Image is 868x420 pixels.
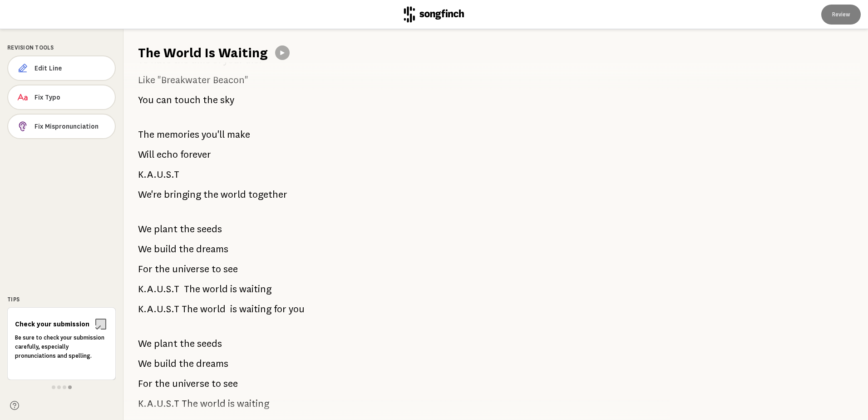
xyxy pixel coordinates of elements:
[180,220,195,238] span: the
[239,280,271,298] span: waiting
[182,300,198,318] span: The
[212,375,221,393] span: to
[213,71,248,89] span: Beacon"
[197,220,222,238] span: seeds
[230,300,237,318] span: is
[138,125,154,144] span: The
[180,335,195,353] span: the
[274,300,286,318] span: for
[7,114,116,139] button: Fix Mispronunciation
[196,355,228,373] span: dreams
[156,91,172,109] span: can
[155,375,170,393] span: the
[138,71,155,89] span: Like
[157,145,178,164] span: echo
[138,300,179,318] span: K.A.U.S.T
[7,44,116,52] div: Revision Tools
[138,375,153,393] span: For
[138,44,268,62] h1: The World Is Waiting
[221,185,246,204] span: world
[35,93,108,102] span: Fix Typo
[223,375,238,393] span: see
[227,125,250,144] span: make
[248,185,287,204] span: together
[138,355,152,373] span: We
[7,55,116,81] button: Edit Line
[202,280,228,298] span: world
[223,260,238,278] span: see
[239,300,271,318] span: waiting
[15,320,90,329] h6: Check your submission
[230,280,237,298] span: is
[196,240,228,258] span: dreams
[35,122,108,131] span: Fix Mispronunciation
[7,295,116,304] div: Tips
[138,335,152,353] span: We
[155,260,170,278] span: the
[138,220,152,238] span: We
[138,145,154,164] span: Will
[180,145,211,164] span: forever
[7,85,116,110] button: Fix Typo
[154,240,177,258] span: build
[179,240,194,258] span: the
[154,220,178,238] span: plant
[138,165,179,184] span: K.A.U.S.T
[172,375,209,393] span: universe
[220,91,234,109] span: sky
[200,395,226,413] span: world
[212,260,221,278] span: to
[138,185,162,204] span: We're
[172,260,209,278] span: universe
[200,300,226,318] span: world
[182,395,198,413] span: The
[35,64,108,73] span: Edit Line
[138,395,179,413] span: K.A.U.S.T
[197,335,222,353] span: seeds
[237,395,269,413] span: waiting
[203,185,218,204] span: the
[15,333,108,360] p: Be sure to check your submission carefully, especially pronunciations and spelling.
[228,395,235,413] span: is
[154,335,178,353] span: plant
[164,185,201,204] span: bringing
[138,280,179,298] span: K.A.U.S.T
[174,91,201,109] span: touch
[202,125,225,144] span: you'll
[821,5,861,25] button: Review
[138,260,153,278] span: For
[138,91,154,109] span: You
[154,355,177,373] span: build
[203,91,218,109] span: the
[289,300,305,318] span: you
[138,240,152,258] span: We
[158,71,211,89] span: "Breakwater
[179,355,194,373] span: the
[184,280,200,298] span: The
[157,125,199,144] span: memories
